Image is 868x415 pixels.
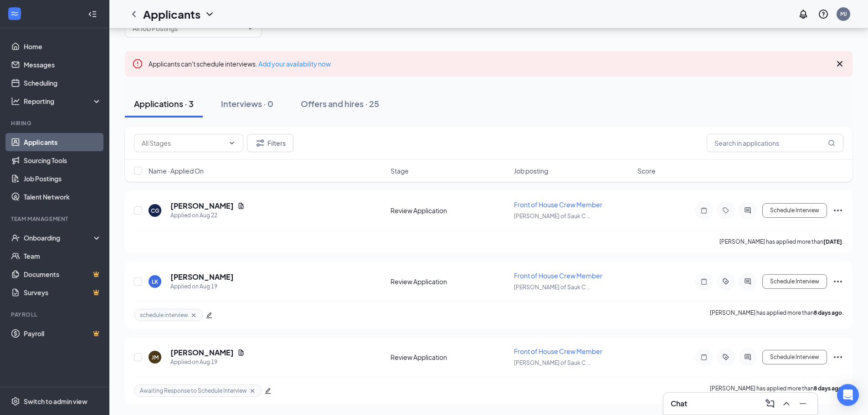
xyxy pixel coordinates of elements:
[390,353,508,362] div: Review Application
[763,396,777,411] button: ComposeMessage
[11,97,20,106] svg: Analysis
[514,347,602,355] span: Front of House Crew Member
[24,74,102,92] a: Scheduling
[514,272,602,280] span: Front of House Crew Member
[152,278,158,286] div: LK
[779,396,794,411] button: ChevronUp
[237,202,245,210] svg: Document
[24,233,94,242] div: Onboarding
[390,166,409,175] span: Stage
[258,60,331,68] a: Add your availability now
[237,349,245,356] svg: Document
[265,388,271,394] span: edit
[11,397,20,406] svg: Settings
[142,138,225,148] input: All Stages
[514,359,591,366] span: [PERSON_NAME] of Sauk C ...
[170,282,234,291] div: Applied on Aug 19
[710,384,843,397] p: [PERSON_NAME] has applied more than .
[798,9,809,20] svg: Notifications
[24,151,102,169] a: Sourcing Tools
[781,398,792,409] svg: ChevronUp
[11,233,20,242] svg: UserCheck
[190,312,197,319] svg: Cross
[151,207,159,215] div: CG
[24,169,102,188] a: Job Postings
[149,60,331,68] span: Applicants can't schedule interviews.
[140,387,247,395] span: Awaiting Response to Schedule Interview
[699,207,709,214] svg: Note
[832,276,843,287] svg: Ellipses
[765,398,776,409] svg: ComposeMessage
[762,274,827,289] button: Schedule Interview
[797,398,808,409] svg: Minimize
[814,309,842,316] b: 8 days ago
[514,213,591,220] span: [PERSON_NAME] of Sauk C ...
[699,278,709,285] svg: Note
[134,98,194,109] div: Applications · 3
[170,358,245,367] div: Applied on Aug 19
[24,247,102,265] a: Team
[823,238,842,245] b: [DATE]
[514,284,591,291] span: [PERSON_NAME] of Sauk C ...
[719,238,843,246] p: [PERSON_NAME] has applied more than .
[24,324,102,343] a: PayrollCrown
[707,134,843,152] input: Search in applications
[221,98,273,109] div: Interviews · 0
[390,206,508,215] div: Review Application
[828,139,835,147] svg: MagnifyingGlass
[818,9,829,20] svg: QuestionInfo
[132,58,143,69] svg: Error
[832,205,843,216] svg: Ellipses
[514,166,548,175] span: Job posting
[637,166,656,175] span: Score
[837,384,859,406] div: Open Intercom Messenger
[11,215,100,223] div: Team Management
[88,10,97,19] svg: Collapse
[762,350,827,364] button: Schedule Interview
[24,188,102,206] a: Talent Network
[24,283,102,302] a: SurveysCrown
[840,10,847,18] div: MJ
[720,278,731,285] svg: ActiveTag
[24,265,102,283] a: DocumentsCrown
[720,354,731,361] svg: ActiveTag
[11,311,100,318] div: Payroll
[247,134,293,152] button: Filter Filters
[24,133,102,151] a: Applicants
[834,58,845,69] svg: Cross
[143,6,200,22] h1: Applicants
[742,354,753,361] svg: ActiveChat
[24,97,102,106] div: Reporting
[720,207,731,214] svg: Tag
[514,200,602,209] span: Front of House Crew Member
[170,201,234,211] h5: [PERSON_NAME]
[133,23,243,33] input: All Job Postings
[710,309,843,321] p: [PERSON_NAME] has applied more than .
[255,138,266,149] svg: Filter
[832,352,843,363] svg: Ellipses
[249,387,256,395] svg: Cross
[11,119,100,127] div: Hiring
[742,207,753,214] svg: ActiveChat
[140,311,188,319] span: schedule interview
[301,98,379,109] div: Offers and hires · 25
[671,399,687,409] h3: Chat
[247,25,254,32] svg: ChevronDown
[152,354,159,361] div: JM
[24,397,87,406] div: Switch to admin view
[128,9,139,20] svg: ChevronLeft
[24,37,102,56] a: Home
[149,166,204,175] span: Name · Applied On
[762,203,827,218] button: Schedule Interview
[170,272,234,282] h5: [PERSON_NAME]
[10,9,19,18] svg: WorkstreamLogo
[742,278,753,285] svg: ActiveChat
[204,9,215,20] svg: ChevronDown
[170,348,234,358] h5: [PERSON_NAME]
[796,396,810,411] button: Minimize
[24,56,102,74] a: Messages
[206,312,212,318] span: edit
[390,277,508,286] div: Review Application
[814,385,842,392] b: 8 days ago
